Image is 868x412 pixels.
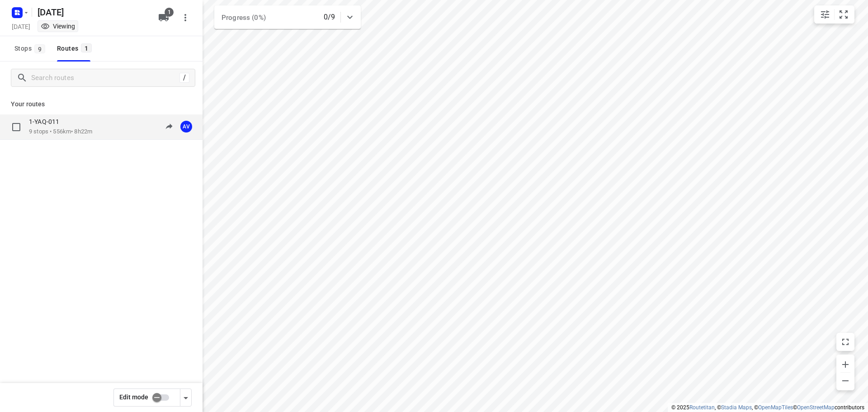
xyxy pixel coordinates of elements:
[797,404,835,411] a: OpenStreetMap
[165,8,174,17] span: 1
[179,73,189,83] div: /
[324,12,335,23] p: 0/9
[81,43,92,52] span: 1
[816,5,834,24] button: Map settings
[214,5,361,29] div: Progress (0%)0/9
[29,118,65,126] p: 1-YAQ-011
[835,5,853,24] button: Fit zoom
[222,14,266,22] span: Progress (0%)
[41,22,75,31] div: You are currently in view mode. To make any changes, go to edit project.
[155,9,173,27] button: 1
[57,43,94,54] div: Routes
[180,392,191,403] div: Driver app settings
[671,404,864,411] li: © 2025 , © , © © contributors
[758,404,793,411] a: OpenMapTiles
[34,44,45,53] span: 9
[119,393,148,401] span: Edit mode
[721,404,752,411] a: Stadia Maps
[814,5,854,24] div: small contained button group
[689,404,715,411] a: Routetitan
[29,128,92,136] p: 9 stops • 556km • 8h22m
[14,43,48,54] span: Stops
[31,71,179,85] input: Search routes
[176,9,194,27] button: More
[11,99,192,109] p: Your routes
[7,118,25,136] span: Select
